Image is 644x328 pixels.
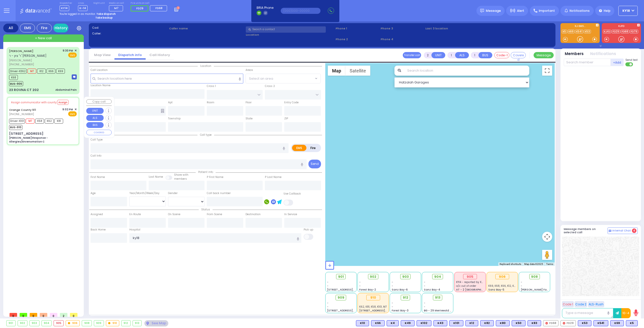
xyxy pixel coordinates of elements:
[146,53,174,57] a: Call History
[60,5,69,11] span: KY14
[327,301,329,305] span: -
[488,284,524,288] span: K69, K68, K66, K12, K362, M7
[37,69,46,74] span: K12
[621,30,629,33] a: FD68
[168,117,181,121] label: Township
[74,49,77,53] span: ✕
[11,101,57,104] span: Assign communicator with county
[129,228,140,232] label: Hospital
[91,138,103,142] label: Call Type
[91,154,101,158] label: Call Info
[609,230,611,232] img: comment-alt.png
[196,170,216,174] span: Patient info
[9,112,34,116] span: [PHONE_NUMBER]
[10,313,17,317] span: 0
[417,320,431,326] div: K102
[345,66,370,76] button: Show satellite imagery
[174,177,187,181] span: members
[249,76,273,81] span: Select an area
[37,24,52,32] div: Fire
[417,320,431,326] div: BLS
[392,301,393,305] span: -
[136,6,143,10] span: FD29
[578,320,591,326] div: BLS
[63,49,73,53] span: 9:30 PM
[371,320,385,326] div: K66
[327,284,329,288] span: -
[54,119,63,124] span: K81
[356,320,369,326] div: K10
[86,122,104,128] button: BUS
[403,295,408,300] span: 912
[86,108,104,114] button: UNIT
[575,301,587,307] button: Code 2
[528,320,541,326] div: BLS
[449,320,463,326] div: BLS
[542,250,552,260] button: Drag Pegman onto the map to open Street View
[47,69,55,74] span: K66
[521,280,522,284] span: -
[9,131,44,136] div: [STREET_ADDRESS]
[304,228,313,232] label: Pick up
[366,295,380,300] div: 910
[265,84,275,88] label: Cross 2
[593,320,608,326] div: K541
[133,320,142,326] div: 913
[359,284,361,288] span: -
[168,191,178,195] label: Gender
[424,288,440,292] span: Sanz Bay-4
[534,52,554,58] button: Message
[621,308,631,318] button: 10-4
[82,320,92,326] div: 908
[20,313,27,317] span: 0
[435,295,440,300] span: 913
[281,8,320,14] input: (000)000-00000
[93,2,105,5] label: Night unit
[95,16,113,20] strong: Take backup
[433,320,447,326] div: K43
[611,59,624,66] button: +Add
[622,9,630,13] span: KY18
[20,8,53,14] img: Logo
[392,280,393,284] span: -
[562,301,574,307] button: Code 1
[284,101,299,105] label: Entry Code
[517,9,524,13] span: Alert
[539,9,555,13] span: Important
[465,320,478,326] div: BLS
[402,274,409,279] span: 903
[603,30,611,33] a: KJFD
[512,320,526,326] div: K50
[86,115,104,121] button: ALS
[478,52,492,58] button: BUS
[584,30,591,33] a: K53
[207,175,223,179] label: P First Name
[86,99,112,104] button: Copy call
[401,320,415,326] div: K49
[608,227,638,234] button: Internal Chat 4
[496,320,510,326] div: K80
[602,25,641,28] label: KJFD
[512,320,526,326] div: BLS
[94,320,104,326] div: 909
[392,305,393,309] span: -
[381,37,424,41] span: Phone 4
[149,175,163,179] label: Last Name
[42,320,52,326] div: 904
[486,8,501,13] span: Message
[207,212,222,216] label: From Scene
[60,313,67,317] span: 2
[20,24,35,32] div: EMS
[114,6,118,10] span: M7
[630,30,638,33] a: FD79
[57,100,69,105] button: Assign
[433,320,447,326] div: BLS
[626,320,638,326] div: K5
[449,320,463,326] div: K101
[542,66,552,76] button: Toggle fullscreen view
[456,280,486,284] span: KY14 - reported by KY66
[207,101,214,105] label: Room
[463,274,477,279] div: 905
[568,30,575,33] a: K69
[494,52,509,58] button: Code-1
